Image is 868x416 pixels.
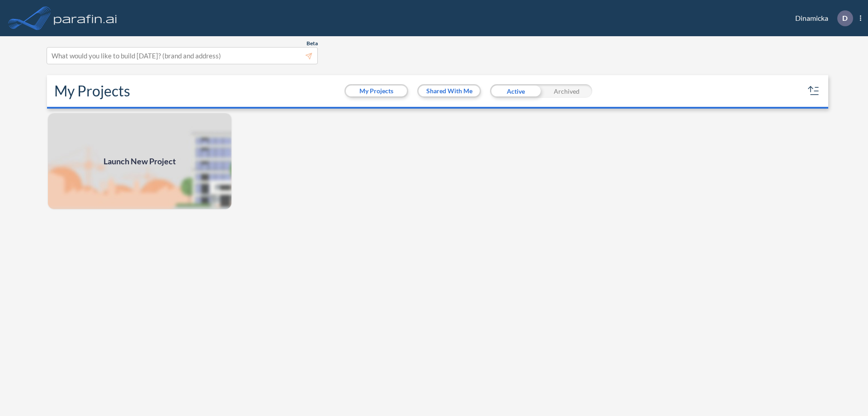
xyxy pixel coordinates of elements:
[47,112,232,210] img: add
[782,10,861,26] div: Dinamicka
[54,82,130,100] h2: My Projects
[490,84,541,98] div: Active
[541,84,592,98] div: Archived
[104,155,176,167] span: Launch New Project
[307,40,318,47] span: Beta
[842,14,848,22] p: D
[346,86,407,96] button: My Projects
[52,9,119,27] img: logo
[47,112,232,210] a: Launch New Project
[807,84,821,98] button: sort
[419,86,480,96] button: Shared With Me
